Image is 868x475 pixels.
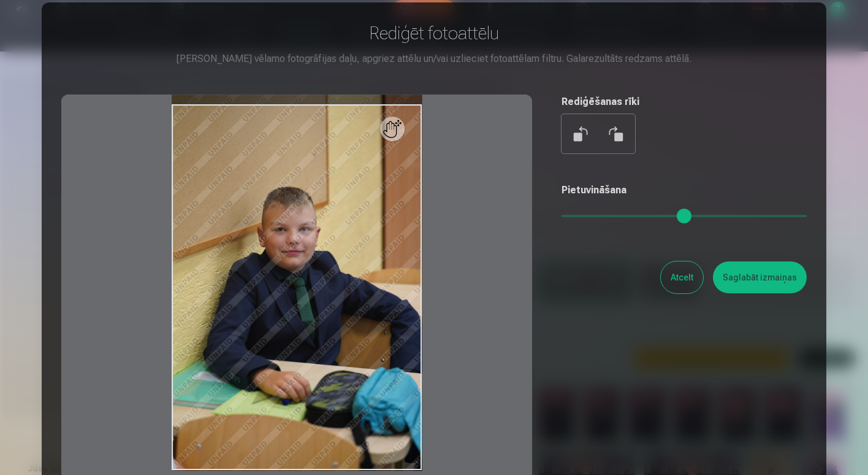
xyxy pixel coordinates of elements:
h5: Pietuvināšana [562,183,807,198]
h3: Rediģēt fotoattēlu [61,22,807,44]
h5: Rediģēšanas rīki [562,95,807,109]
div: [PERSON_NAME] vēlamo fotogrāfijas daļu, apgriez attēlu un/vai uzlieciet fotoattēlam filtru. Galar... [61,52,807,66]
button: Saglabāt izmaiņas [713,261,807,293]
button: Atcelt [661,261,703,293]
